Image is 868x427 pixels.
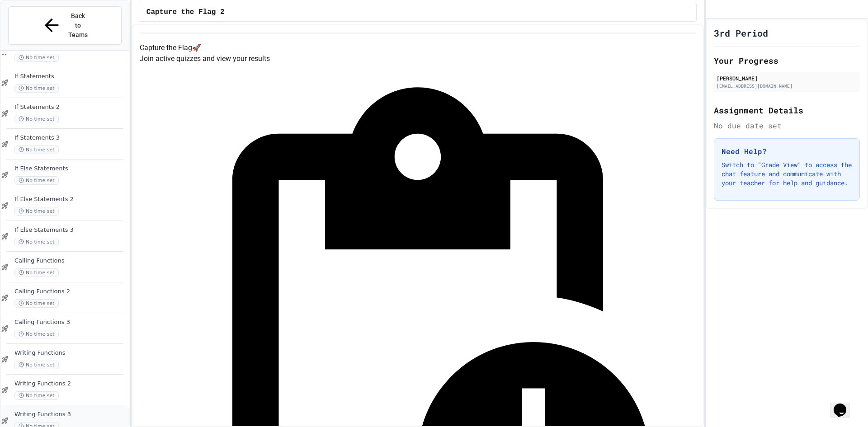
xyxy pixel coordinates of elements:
h2: Assignment Details [714,104,860,117]
span: If Else Statements 2 [14,196,127,203]
span: No time set [14,145,59,154]
p: Join active quizzes and view your results [140,53,696,64]
span: No time set [14,299,59,308]
span: Writing Functions 2 [14,380,127,388]
span: Writing Functions [14,349,127,357]
span: No time set [14,391,59,400]
iframe: chat widget [830,391,859,418]
span: If Else Statements 3 [14,226,127,234]
span: Calling Functions [14,257,127,265]
span: No time set [14,361,59,369]
div: [PERSON_NAME] [717,74,857,82]
span: No time set [14,53,59,62]
div: [EMAIL_ADDRESS][DOMAIN_NAME] [717,83,857,89]
button: Back to Teams [8,6,122,45]
div: No due date set [714,120,860,131]
span: No time set [14,238,59,246]
span: If Statements 2 [14,103,127,111]
p: Switch to "Grade View" to access the chat feature and communicate with your teacher for help and ... [722,160,852,188]
h1: 3rd Period [714,27,768,39]
span: If Statements 3 [14,134,127,142]
span: If Else Statements [14,165,127,173]
span: No time set [14,207,59,216]
span: Calling Functions 3 [14,319,127,326]
span: No time set [14,176,59,185]
span: No time set [14,330,59,338]
span: No time set [14,84,59,93]
h4: Capture the Flag 🚀 [140,42,696,53]
span: Writing Functions 3 [14,411,127,418]
span: Calling Functions 2 [14,288,127,296]
h2: Your Progress [714,54,860,67]
span: Back to Teams [67,11,89,40]
span: No time set [14,115,59,123]
span: If Statements [14,73,127,80]
span: Capture the Flag 2 [146,7,225,18]
span: No time set [14,268,59,277]
h3: Need Help? [722,146,852,157]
